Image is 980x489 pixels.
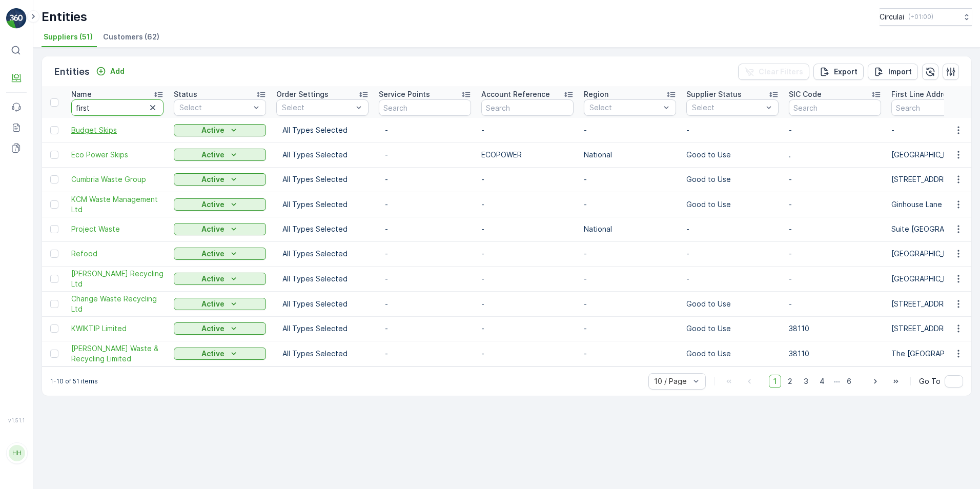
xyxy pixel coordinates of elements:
[201,174,224,185] p: Active
[880,8,972,26] button: Circulai(+01:00)
[789,224,881,234] p: -
[481,125,574,135] p: -
[481,274,574,284] p: -
[110,66,125,76] p: Add
[789,89,822,99] p: SIC Code
[385,199,465,210] p: -
[201,249,224,259] p: Active
[834,67,857,77] p: Export
[50,200,58,209] div: Toggle Row Selected
[481,174,574,185] p: -
[71,150,164,160] a: Eco Power Skips
[174,348,266,360] button: Active
[481,323,574,334] p: -
[71,125,164,135] a: Budget Skips
[769,375,781,388] span: 1
[50,250,58,258] div: Toggle Row Selected
[42,9,87,25] p: Entities
[6,425,27,481] button: HH
[282,150,362,160] p: All Types Selected
[71,224,164,234] span: Project Waste
[686,89,742,99] p: Supplier Status
[71,294,164,314] a: Change Waste Recycling Ltd
[174,173,266,186] button: Active
[584,299,676,309] p: -
[789,174,881,185] p: -
[44,32,93,42] span: Suppliers (51)
[584,249,676,259] p: -
[103,32,159,42] span: Customers (62)
[481,150,574,160] p: ECOPOWER
[789,99,881,116] input: Search
[589,103,660,113] p: Select
[201,199,224,210] p: Active
[481,224,574,234] p: -
[385,274,465,284] p: -
[282,249,362,259] p: All Types Selected
[50,225,58,233] div: Toggle Row Selected
[783,375,797,388] span: 2
[201,323,224,334] p: Active
[201,349,224,359] p: Active
[71,89,92,99] p: Name
[385,174,465,185] p: -
[174,149,266,161] button: Active
[789,299,881,309] p: -
[789,199,881,210] p: -
[385,224,465,234] p: -
[385,249,465,259] p: -
[385,323,465,334] p: -
[834,375,840,388] p: ...
[71,249,164,259] a: Refood
[686,224,779,234] p: -
[891,89,956,99] p: First Line Address
[71,269,164,289] span: [PERSON_NAME] Recycling Ltd
[789,323,881,334] p: 38110
[789,150,881,160] p: .
[584,323,676,334] p: -
[481,89,550,99] p: Account Reference
[686,174,779,185] p: Good to Use
[686,125,779,135] p: -
[379,89,430,99] p: Service Points
[481,299,574,309] p: -
[919,376,941,386] span: Go To
[686,199,779,210] p: Good to Use
[71,323,164,334] a: KWIKTIP Limited
[385,125,465,135] p: -
[174,198,266,211] button: Active
[789,249,881,259] p: -
[686,150,779,160] p: Good to Use
[481,99,574,116] input: Search
[71,194,164,215] a: KCM Waste Management Ltd
[50,300,58,308] div: Toggle Row Selected
[880,12,904,22] p: Circulai
[868,64,918,80] button: Import
[686,299,779,309] p: Good to Use
[50,324,58,333] div: Toggle Row Selected
[201,299,224,309] p: Active
[584,174,676,185] p: -
[584,274,676,284] p: -
[842,375,856,388] span: 6
[584,224,676,234] p: National
[815,375,829,388] span: 4
[282,174,362,185] p: All Types Selected
[201,224,224,234] p: Active
[584,89,608,99] p: Region
[888,67,912,77] p: Import
[789,125,881,135] p: -
[385,299,465,309] p: -
[789,274,881,284] p: -
[481,349,574,359] p: -
[282,274,362,284] p: All Types Selected
[50,175,58,184] div: Toggle Row Selected
[789,349,881,359] p: 38110
[6,417,27,423] span: v 1.51.1
[50,275,58,283] div: Toggle Row Selected
[71,174,164,185] a: Cumbria Waste Group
